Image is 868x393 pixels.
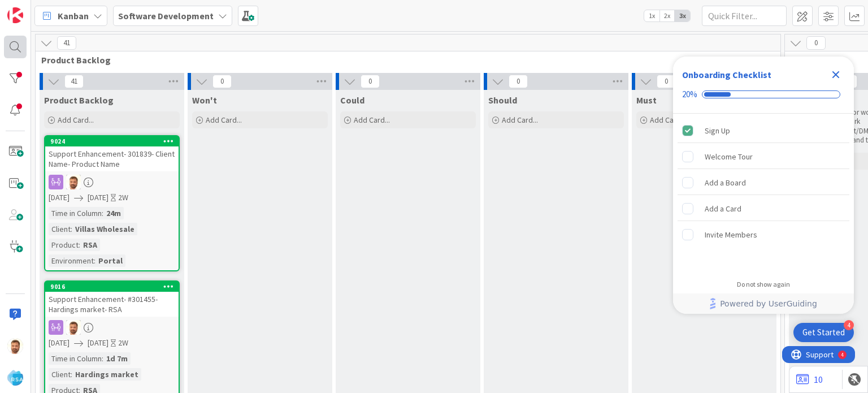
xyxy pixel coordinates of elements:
[673,293,854,314] div: Footer
[354,115,390,125] span: Add Card...
[49,368,71,381] div: Client
[102,352,103,365] span: :
[678,196,849,221] div: Add a Card is incomplete.
[705,228,757,241] div: Invite Members
[94,254,96,267] span: :
[88,192,108,204] span: [DATE]
[7,7,23,23] img: Visit kanbanzone.com
[45,136,179,146] div: 9024
[678,222,849,247] div: Invite Members is incomplete.
[45,146,179,171] div: Support Enhancement- 301839- Client Name- Product Name
[802,327,845,338] div: Get Started
[192,94,217,106] span: Won't
[737,280,790,289] div: Do not show again
[45,282,179,317] div: 9016Support Enhancement- #301455- Hardings market- RSA
[96,254,125,267] div: Portal
[50,137,179,145] div: 9024
[502,115,538,125] span: Add Card...
[59,5,62,14] div: 4
[71,368,72,381] span: :
[682,68,771,81] div: Onboarding Checklist
[678,144,849,169] div: Welcome Tour is incomplete.
[644,10,659,21] span: 1x
[44,94,114,106] span: Product Backlog
[705,124,730,137] div: Sign Up
[340,94,364,106] span: Could
[796,373,823,386] a: 10
[64,75,84,88] span: 41
[118,337,128,349] div: 2W
[72,368,141,381] div: Hardings market
[827,66,845,84] div: Close Checklist
[66,175,81,189] img: AS
[118,10,214,21] b: Software Development
[66,320,81,335] img: AS
[79,239,80,251] span: :
[103,207,124,219] div: 24m
[7,338,23,354] img: AS
[58,9,89,23] span: Kanban
[679,293,848,314] a: Powered by UserGuiding
[675,10,690,21] span: 3x
[45,292,179,317] div: Support Enhancement- #301455- Hardings market- RSA
[44,135,180,271] a: 9024Support Enhancement- 301839- Client Name- Product NameAS[DATE][DATE]2WTime in Column:24mClien...
[806,36,826,50] span: 0
[58,115,94,125] span: Add Card...
[7,370,23,386] img: avatar
[49,192,70,204] span: [DATE]
[705,176,746,189] div: Add a Board
[212,75,232,88] span: 0
[102,207,103,219] span: :
[50,283,179,291] div: 9016
[71,223,72,235] span: :
[24,2,51,15] span: Support
[72,223,137,235] div: Villas Wholesale
[720,297,817,310] span: Powered by UserGuiding
[650,115,686,125] span: Add Card...
[509,75,528,88] span: 0
[361,75,380,88] span: 0
[49,239,79,251] div: Product
[673,57,854,314] div: Checklist Container
[702,6,787,26] input: Quick Filter...
[103,352,131,365] div: 1d 7m
[659,10,675,21] span: 2x
[488,94,517,106] span: Should
[678,170,849,195] div: Add a Board is incomplete.
[45,282,179,292] div: 9016
[45,175,179,189] div: AS
[844,320,854,330] div: 4
[88,337,108,349] span: [DATE]
[682,89,697,100] div: 20%
[45,320,179,335] div: AS
[682,89,845,100] div: Checklist progress: 20%
[41,54,766,66] span: Product Backlog
[57,36,76,50] span: 41
[49,254,94,267] div: Environment
[49,352,102,365] div: Time in Column
[678,118,849,143] div: Sign Up is complete.
[657,75,676,88] span: 0
[673,114,854,273] div: Checklist items
[206,115,242,125] span: Add Card...
[118,192,128,204] div: 2W
[705,202,741,215] div: Add a Card
[49,207,102,219] div: Time in Column
[49,223,71,235] div: Client
[793,323,854,342] div: Open Get Started checklist, remaining modules: 4
[636,94,657,106] span: Must
[705,150,753,163] div: Welcome Tour
[80,239,100,251] div: RSA
[45,136,179,171] div: 9024Support Enhancement- 301839- Client Name- Product Name
[49,337,70,349] span: [DATE]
